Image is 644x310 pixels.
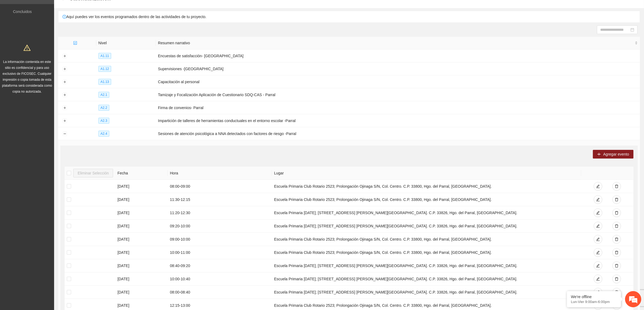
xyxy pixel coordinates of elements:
[168,233,272,246] td: 09:00 - 10:00
[596,211,600,215] span: edit
[615,264,619,268] span: delete
[615,224,619,228] span: delete
[156,127,640,140] td: Sesiones de atención psicológica a NNA detectados con factores de riesgo -Parral
[98,131,110,137] span: A2.4
[115,220,168,233] td: [DATE]
[156,101,640,114] td: Firma de convenios- Parral
[594,195,602,204] button: edit
[596,184,600,189] span: edit
[272,272,581,286] td: Escuela Primaria [DATE]; [STREET_ADDRESS] [PERSON_NAME][GEOGRAPHIC_DATA]. C.P. 33826, Hgo. del Pa...
[156,62,640,75] td: Supervisiones -[GEOGRAPHIC_DATA]
[115,246,168,259] td: [DATE]
[98,79,111,85] span: A1.13
[98,53,111,59] span: A1.11
[73,169,113,177] button: Eliminar Selección
[115,272,168,286] td: [DATE]
[168,180,272,193] td: 08:00 - 09:00
[272,193,581,206] td: Escuela Primaria Club Rotario 2523; Prolongación Ojinaga S/N, Col. Centro. C.P. 33800, Hgo. del P...
[13,9,32,14] a: Concluidos
[272,233,581,246] td: Escuela Primaria Club Rotario 2523; Prolongación Ojinaga S/N, Col. Centro. C.P. 33800, Hgo. del P...
[62,80,67,84] button: Expand row
[96,37,156,49] th: Nivel
[596,198,600,202] span: edit
[115,233,168,246] td: [DATE]
[62,106,67,110] button: Expand row
[89,3,102,16] div: Minimizar ventana de chat en vivo
[571,300,617,304] p: Lun-Vier 9:00am-6:00pm
[168,220,272,233] td: 09:20 - 10:00
[272,206,581,220] td: Escuela Primaria [DATE]; [STREET_ADDRESS] [PERSON_NAME][GEOGRAPHIC_DATA]. C.P. 33826, Hgo. del Pa...
[612,235,621,244] button: delete
[603,151,629,157] span: Agregar evento
[115,206,168,220] td: [DATE]
[615,277,619,281] span: delete
[98,66,111,72] span: A1.12
[62,132,67,136] button: Collapse row
[168,167,272,180] th: Hora
[594,288,602,296] button: edit
[593,150,633,159] button: plusAgregar evento
[272,220,581,233] td: Escuela Primaria [DATE]; [STREET_ADDRESS] [PERSON_NAME][GEOGRAPHIC_DATA]. C.P. 33826, Hgo. del Pa...
[594,182,602,191] button: edit
[62,93,67,97] button: Expand row
[615,211,619,215] span: delete
[596,251,600,255] span: edit
[615,290,619,295] span: delete
[10,72,95,127] span: Estamos sin conexión. Déjenos un mensaje.
[73,41,77,45] span: check-square
[156,88,640,101] td: Tamizaje y Focalización Aplicación de Cuestionario SDQ-CAS - Parral
[615,237,619,242] span: delete
[62,67,67,71] button: Expand row
[156,37,640,49] th: Resumen narrativo
[272,167,581,180] th: Lugar
[156,75,640,88] td: Capacitación al personal
[615,251,619,255] span: delete
[612,182,621,191] button: delete
[2,60,52,93] span: La información contenida en este sitio es confidencial y para uso exclusivo de FICOSEC. Cualquier...
[115,167,168,180] th: Fecha
[168,272,272,286] td: 10:00 - 10:40
[98,105,110,111] span: A2.2
[612,261,621,270] button: delete
[168,286,272,299] td: 08:00 - 08:40
[612,195,621,204] button: delete
[596,277,600,281] span: edit
[62,15,66,19] span: exclamation-circle
[594,248,602,257] button: edit
[58,11,640,22] div: Aquí puedes ver los eventos programados dentro de las actividades de tu proyecto.
[168,193,272,206] td: 11:30 - 12:15
[3,147,103,166] textarea: Escriba su mensaje aquí y haga clic en “Enviar”
[612,208,621,217] button: delete
[615,198,619,202] span: delete
[62,119,67,123] button: Expand row
[596,290,600,295] span: edit
[156,49,640,62] td: Encuestas de satisfacción- [GEOGRAPHIC_DATA]
[81,166,98,174] em: Enviar
[594,235,602,244] button: edit
[28,28,91,35] div: Dejar un mensaje
[615,184,619,189] span: delete
[597,152,601,157] span: plus
[98,118,110,124] span: A2.3
[596,264,600,268] span: edit
[98,92,110,98] span: A2.1
[168,206,272,220] td: 11:20 - 12:30
[272,246,581,259] td: Escuela Primaria Club Rotario 2523; Prolongación Ojinaga S/N, Col. Centro. C.P. 33800, Hgo. del P...
[612,248,621,257] button: delete
[168,246,272,259] td: 10:00 - 11:00
[594,222,602,230] button: edit
[594,275,602,283] button: edit
[571,295,617,299] div: We're offline
[168,259,272,272] td: 08:40 - 09:20
[115,193,168,206] td: [DATE]
[272,180,581,193] td: Escuela Primaria Club Rotario 2523; Prolongación Ojinaga S/N, Col. Centro. C.P. 33800, Hgo. del P...
[272,259,581,272] td: Escuela Primaria [DATE]; [STREET_ADDRESS] [PERSON_NAME][GEOGRAPHIC_DATA]. C.P. 33826, Hgo. del Pa...
[62,54,67,58] button: Expand row
[156,114,640,127] td: Impartición de talleres de herramientas conductuales en el entorno escolar -Parral
[115,286,168,299] td: [DATE]
[115,259,168,272] td: [DATE]
[115,180,168,193] td: [DATE]
[272,286,581,299] td: Escuela Primaria [DATE]; [STREET_ADDRESS] [PERSON_NAME][GEOGRAPHIC_DATA]. C.P. 33826, Hgo. del Pa...
[594,208,602,217] button: edit
[612,275,621,283] button: delete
